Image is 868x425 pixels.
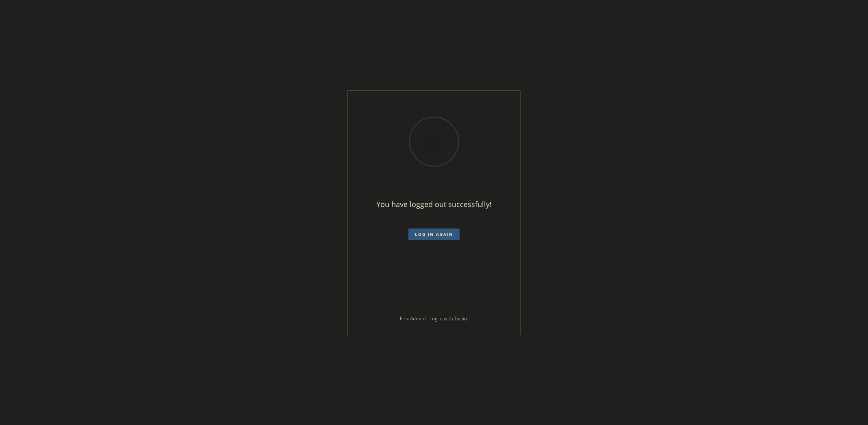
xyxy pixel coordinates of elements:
span: You have logged out successfully! [376,199,492,209]
a: Log in with Twilio. [430,315,468,322]
span: Log in again [415,231,453,237]
button: Log in again [408,229,460,240]
span: Flex Admin? [400,315,426,322]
